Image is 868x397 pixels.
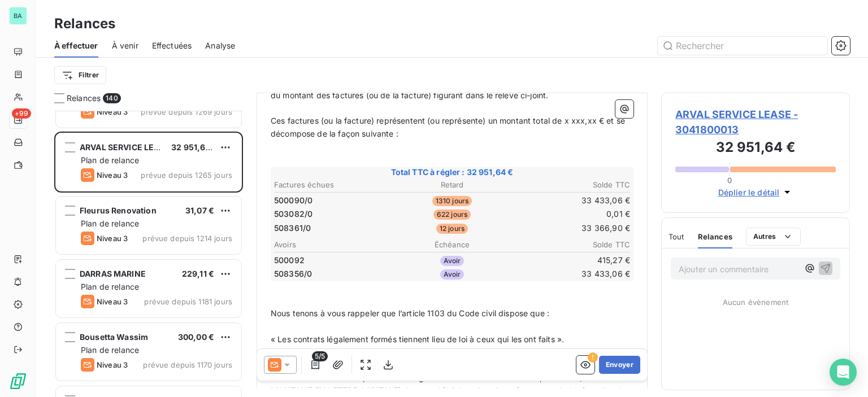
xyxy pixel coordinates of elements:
[271,77,630,100] span: Nos précédentes relances sont restées sans réponse. Or, votre compte reste toujours débiteur du m...
[54,111,243,397] div: grid
[440,269,465,280] span: Avoir
[81,282,139,291] span: Plan de relance
[513,179,631,191] th: Solde TTC
[513,268,631,280] td: 33 433,06 €
[54,40,98,51] span: À effectuer
[272,167,632,178] span: Total TTC à régler : 32 951,64 €
[182,269,214,278] span: 229,11 €
[393,179,511,191] th: Retard
[97,171,128,180] span: Niveau 3
[718,186,780,198] span: Déplier le détail
[141,107,232,116] span: prévue depuis 1269 jours
[80,332,148,342] span: Bousetta Wassim
[171,142,218,152] span: 32 951,64 €
[178,332,214,342] span: 300,00 €
[830,359,857,386] div: Open Intercom Messenger
[12,108,31,119] span: +99
[440,256,465,266] span: Avoir
[599,356,640,374] button: Envoyer
[97,360,128,369] span: Niveau 3
[54,14,115,34] h3: Relances
[723,298,788,307] span: Aucun évènement
[274,239,392,251] th: Avoirs
[141,171,232,180] span: prévue depuis 1265 jours
[274,268,392,280] td: 508356/0
[80,142,170,152] span: ARVAL SERVICE LEASE
[271,308,549,318] span: Nous tenons à vous rappeler que l’article 1103 du Code civil dispose que :
[97,107,128,116] span: Niveau 3
[54,66,106,84] button: Filtrer
[746,228,801,246] button: Autres
[513,208,631,220] td: 0,01 €
[67,93,101,104] span: Relances
[271,334,564,344] span: « Les contrats légalement formés tiennent lieu de loi à ceux qui les ont faits ».
[205,40,235,51] span: Analyse
[715,186,797,199] button: Déplier le détail
[9,7,27,25] div: BA
[675,107,836,137] span: ARVAL SERVICE LEASE - 3041800013
[112,40,138,51] span: À venir
[274,223,311,234] span: 508361/0
[143,360,232,369] span: prévue depuis 1170 jours
[274,179,392,191] th: Factures échues
[433,210,471,220] span: 622 jours
[142,234,232,243] span: prévue depuis 1214 jours
[675,137,836,160] h3: 32 951,64 €
[152,40,192,51] span: Effectuées
[81,155,139,165] span: Plan de relance
[80,269,146,278] span: DARRAS MARINE
[144,297,232,306] span: prévue depuis 1181 jours
[81,345,139,355] span: Plan de relance
[271,116,627,138] span: Ces factures (ou la facture) représentent (ou représente) un montant total de x xxx,xx € et se dé...
[513,194,631,207] td: 33 433,06 €
[97,234,128,243] span: Niveau 3
[81,219,139,228] span: Plan de relance
[698,232,732,241] span: Relances
[9,372,27,390] img: Logo LeanPay
[513,239,631,251] th: Solde TTC
[80,206,157,215] span: Fleurus Renovation
[432,196,472,206] span: 1310 jours
[393,239,511,251] th: Échéance
[513,254,631,267] td: 415,27 €
[669,232,684,241] span: Tout
[185,206,214,215] span: 31,07 €
[274,195,313,206] span: 500090/0
[103,93,120,103] span: 140
[727,176,732,185] span: 0
[274,254,392,267] td: 500092
[658,37,827,55] input: Rechercher
[312,351,328,361] span: 5/5
[436,224,468,234] span: 12 jours
[97,297,128,306] span: Niveau 3
[274,208,313,220] span: 503082/0
[513,222,631,234] td: 33 366,90 €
